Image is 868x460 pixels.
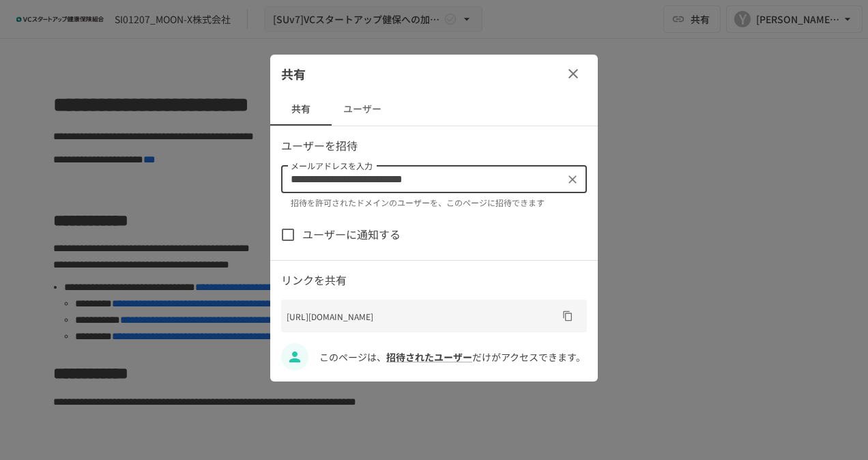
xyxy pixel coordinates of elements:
a: 招待されたユーザー [386,350,472,364]
p: 招待を許可されたドメインのユーザーを、このページに招待できます [291,196,577,210]
p: [URL][DOMAIN_NAME] [287,310,557,323]
button: URLをコピー [557,305,579,327]
div: 共有 [270,55,598,93]
p: ユーザーを招待 [281,137,587,155]
label: メールアドレスを入力 [291,160,373,171]
button: ユーザー [332,93,393,126]
button: 共有 [270,93,332,126]
p: このページは、 だけがアクセスできます。 [319,349,587,364]
p: リンクを共有 [281,272,587,289]
span: ユーザーに通知する [302,226,401,244]
button: クリア [563,170,582,189]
